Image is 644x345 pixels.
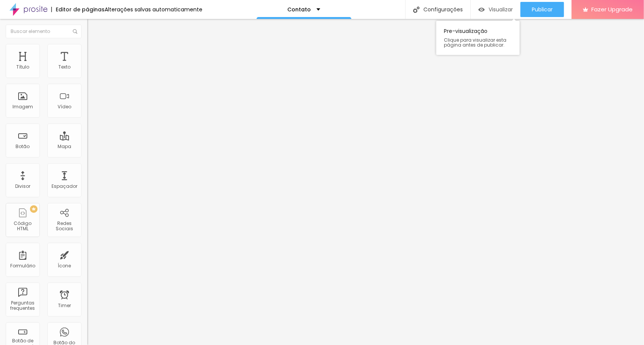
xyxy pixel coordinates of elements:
[591,6,633,12] span: Fazer Upgrade
[520,2,564,17] button: Publicar
[105,7,202,12] div: Alterações salvas automaticamente
[489,6,513,12] span: Visualizar
[58,303,71,308] div: Timer
[15,184,30,189] div: Divisor
[532,6,553,12] span: Publicar
[13,104,33,109] div: Imagem
[16,64,29,70] div: Título
[49,221,79,232] div: Redes Sociais
[436,21,520,55] div: Pre-visualização
[58,64,71,70] div: Texto
[16,144,30,149] div: Botão
[478,6,485,13] img: view-1.svg
[413,6,420,13] img: Icone
[52,184,77,189] div: Espaçador
[6,25,81,38] input: Buscar elemento
[444,37,512,47] span: Clique para visualizar esta página antes de publicar.
[471,2,520,17] button: Visualizar
[58,144,71,149] div: Mapa
[8,221,38,232] div: Código HTML
[51,7,105,12] div: Editor de páginas
[10,263,35,269] div: Formulário
[58,104,71,109] div: Vídeo
[73,29,77,34] img: Icone
[8,300,38,311] div: Perguntas frequentes
[58,263,71,269] div: Ícone
[287,7,311,12] p: Contato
